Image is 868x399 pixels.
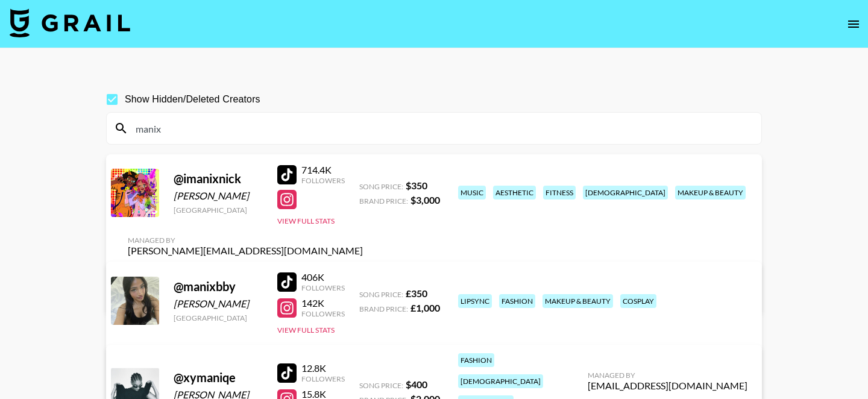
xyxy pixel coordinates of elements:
[277,216,335,225] button: View Full Stats
[174,171,263,186] div: @ imanixnick
[301,271,345,283] div: 406K
[301,283,345,292] div: Followers
[174,298,263,310] div: [PERSON_NAME]
[301,374,345,383] div: Followers
[410,302,440,313] strong: £ 1,000
[410,194,440,206] strong: $ 3,000
[174,370,263,385] div: @ xymaniqe
[301,297,345,309] div: 142K
[174,206,263,215] div: [GEOGRAPHIC_DATA]
[128,245,363,257] div: [PERSON_NAME][EMAIL_ADDRESS][DOMAIN_NAME]
[458,186,486,199] div: music
[174,279,263,294] div: @ manixbby
[128,236,363,245] div: Managed By
[583,186,668,199] div: [DEMOGRAPHIC_DATA]
[359,304,408,313] span: Brand Price:
[543,186,576,199] div: fitness
[128,119,754,138] input: Search by User Name
[841,12,866,36] button: open drawer
[277,325,335,335] button: View Full Stats
[499,294,535,308] div: fashion
[675,186,746,199] div: makeup & beauty
[301,176,345,185] div: Followers
[301,362,345,374] div: 12.8K
[458,374,543,388] div: [DEMOGRAPHIC_DATA]
[359,182,403,191] span: Song Price:
[620,294,656,308] div: cosplay
[493,186,536,199] div: aesthetic
[406,379,427,390] strong: $ 400
[406,180,427,191] strong: $ 350
[301,309,345,318] div: Followers
[406,287,427,299] strong: £ 350
[125,92,260,107] span: Show Hidden/Deleted Creators
[542,294,613,308] div: makeup & beauty
[359,381,403,390] span: Song Price:
[174,190,263,202] div: [PERSON_NAME]
[174,313,263,322] div: [GEOGRAPHIC_DATA]
[359,290,403,299] span: Song Price:
[10,8,130,37] img: Grail Talent
[588,380,747,392] div: [EMAIL_ADDRESS][DOMAIN_NAME]
[588,371,747,380] div: Managed By
[458,294,492,308] div: lipsync
[301,164,345,176] div: 714.4K
[359,196,408,206] span: Brand Price:
[458,353,494,367] div: fashion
